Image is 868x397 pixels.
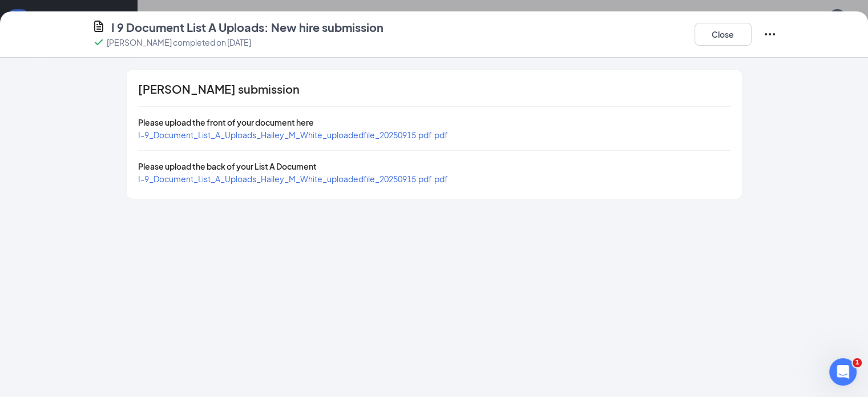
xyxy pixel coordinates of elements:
[763,27,777,41] svg: Ellipses
[138,161,317,171] span: Please upload the back of your List A Document
[695,23,752,46] button: Close
[111,19,383,35] h4: I 9 Document List A Uploads: New hire submission
[138,130,448,140] a: I-9_Document_List_A_Uploads_Hailey_M_White_uploadedfile_20250915.pdf.pdf
[92,19,106,33] svg: CustomFormIcon
[138,174,448,184] a: I-9_Document_List_A_Uploads_Hailey_M_White_uploadedfile_20250915.pdf.pdf
[92,35,106,49] svg: Checkmark
[107,37,251,48] p: [PERSON_NAME] completed on [DATE]
[138,83,300,95] span: [PERSON_NAME] submission
[138,117,314,127] span: Please upload the front of your document here
[829,358,857,386] iframe: Intercom live chat
[853,358,862,367] span: 1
